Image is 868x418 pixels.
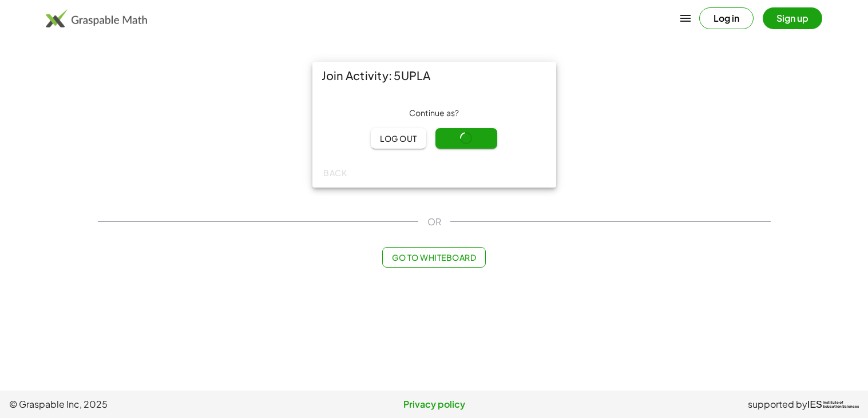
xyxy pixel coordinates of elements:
span: Go to Whiteboard [392,252,476,262]
button: Go to Whiteboard [382,247,486,268]
span: supported by [748,397,807,411]
span: © Graspable Inc, 2025 [9,397,292,411]
div: Join Activity: 5UPLA [312,62,556,89]
button: Log in [699,7,754,29]
span: Institute of Education Sciences [823,401,859,409]
span: IES [807,399,822,410]
button: Sign up [763,7,822,29]
span: OR [427,215,441,229]
span: Log out [380,133,417,144]
div: Continue as ? [322,108,547,119]
a: IESInstitute ofEducation Sciences [807,397,859,411]
a: Privacy policy [292,397,576,411]
button: Log out [371,128,426,149]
